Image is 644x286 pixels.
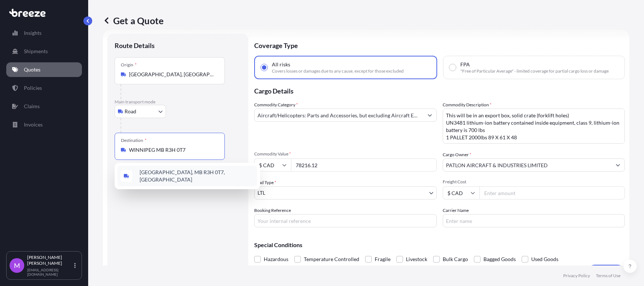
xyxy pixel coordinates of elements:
[406,254,427,265] span: Livestock
[121,137,147,143] div: Destination
[423,109,436,122] button: Show suggestions
[479,186,625,199] input: Enter amount
[254,151,437,157] span: Commodity Value
[24,103,40,110] p: Claims
[255,109,423,122] input: Select a commodity type
[24,29,42,37] p: Insights
[272,61,290,68] span: All risks
[443,179,625,185] span: Freight Cost
[103,15,163,26] p: Get a Quote
[254,101,298,109] label: Commodity Category
[254,34,625,56] p: Coverage Type
[254,179,276,186] span: Load Type
[129,146,216,154] input: Destination
[460,61,470,68] span: FPA
[443,254,468,265] span: Bulk Cargo
[483,254,516,265] span: Bagged Goods
[258,189,265,197] span: LTL
[443,214,625,227] input: Enter name
[24,121,43,128] p: Invoices
[14,262,20,269] span: M
[443,151,471,158] label: Cargo Owner
[443,101,492,109] label: Commodity Description
[24,84,42,92] p: Policies
[254,214,437,227] input: Your internal reference
[375,254,391,265] span: Fragile
[460,68,609,74] span: "Free of Particular Average" - limited coverage for partial cargo loss or damage
[443,109,625,144] textarea: This will be in an export box, solid crate (forklift holes) UN3481 lithium-ion battery contained ...
[27,254,73,266] p: [PERSON_NAME] [PERSON_NAME]
[611,158,625,172] button: Show suggestions
[596,273,620,279] p: Terms of Use
[563,273,590,279] p: Privacy Policy
[27,268,73,276] p: [EMAIL_ADDRESS][DOMAIN_NAME]
[272,68,404,74] span: Covers losses or damages due to any cause, except for those excluded
[443,158,612,172] input: Full name
[115,105,166,118] button: Select transport
[254,207,291,214] label: Booking Reference
[115,99,241,105] p: Main transport mode
[304,254,359,265] span: Temperature Controlled
[24,66,40,73] p: Quotes
[443,207,469,214] label: Carrier Name
[115,163,260,189] div: Show suggestions
[121,62,137,68] div: Origin
[291,158,437,172] input: Type amount
[531,254,558,265] span: Used Goods
[140,169,254,183] span: [GEOGRAPHIC_DATA], MB R3H 0T7, [GEOGRAPHIC_DATA]
[125,108,136,115] span: Road
[115,41,155,50] p: Route Details
[264,254,288,265] span: Hazardous
[254,242,625,248] p: Special Conditions
[24,48,48,55] p: Shipments
[254,79,625,101] p: Cargo Details
[129,71,216,78] input: Origin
